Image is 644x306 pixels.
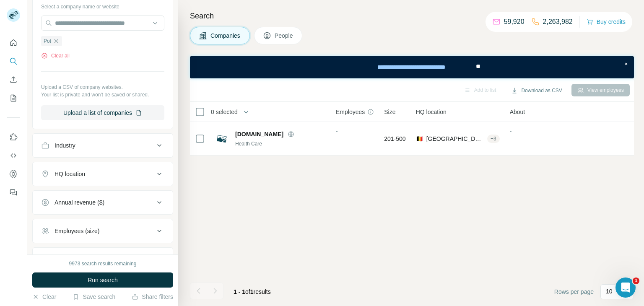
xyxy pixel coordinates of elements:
span: HQ location [416,108,447,116]
div: HQ location [55,170,85,178]
iframe: Banner [190,56,634,78]
span: 0 selected [211,108,238,116]
span: - [510,128,512,135]
button: Quick start [7,35,20,50]
span: 1 [250,288,254,295]
span: Companies [210,31,241,40]
span: Run search [88,276,118,284]
p: Upload a CSV of company websites. [41,83,164,91]
p: Your list is private and won't be saved or shared. [41,91,164,99]
img: Logo of wznspirit.be [215,132,229,145]
span: 1 [633,277,639,284]
button: Annual revenue ($) [33,192,173,213]
button: Technologies [33,249,173,270]
p: 2,263,982 [543,17,573,27]
button: Download as CSV [505,84,568,97]
button: Upload a list of companies [41,105,164,120]
span: [GEOGRAPHIC_DATA], [GEOGRAPHIC_DATA] [426,135,484,143]
h4: Search [190,10,634,22]
span: 1 - 1 [234,288,245,295]
span: Size [384,108,395,116]
div: + 3 [487,135,500,143]
span: About [510,108,525,116]
span: Pot [44,37,51,45]
button: My lists [7,91,20,106]
div: Industry [55,141,75,150]
button: Use Surfe API [7,148,20,163]
button: Buy credits [587,16,626,28]
button: Enrich CSV [7,72,20,87]
button: Search [7,54,20,69]
span: 201-500 [384,135,405,143]
button: Clear all [41,52,70,60]
span: 🇧🇪 [416,135,423,143]
button: Run search [32,272,173,288]
span: People [275,31,294,40]
button: Employees (size) [33,221,173,241]
div: 9973 search results remaining [69,260,137,267]
button: Feedback [7,185,20,200]
span: results [234,288,271,295]
button: Use Surfe on LinkedIn [7,130,20,145]
span: [DOMAIN_NAME] [235,130,283,138]
span: - [336,128,338,135]
p: 59,920 [504,17,525,27]
p: 10 [606,287,613,296]
button: Dashboard [7,166,20,182]
span: Rows per page [554,288,594,296]
button: Clear [32,293,56,301]
span: Employees [336,108,365,116]
button: Save search [73,293,115,301]
span: of [245,288,250,295]
button: Industry [33,135,173,156]
iframe: Intercom live chat [615,277,636,298]
div: Annual revenue ($) [55,198,104,207]
div: Employees (size) [55,227,99,235]
button: HQ location [33,164,173,184]
div: Health Care [235,140,326,148]
button: Share filters [132,293,173,301]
